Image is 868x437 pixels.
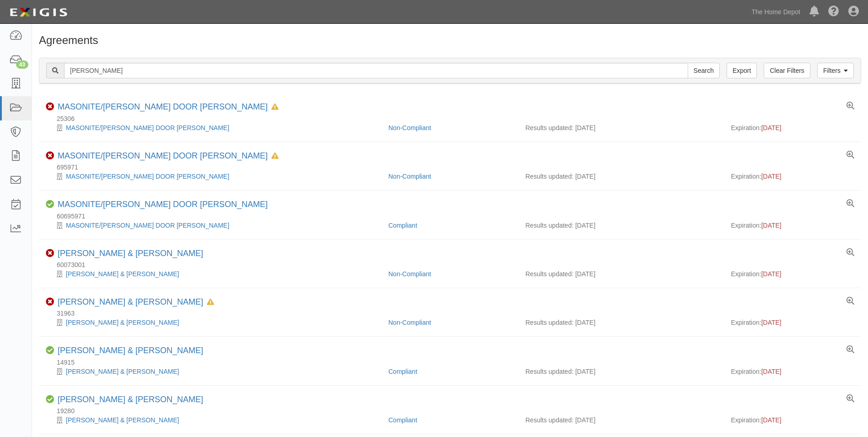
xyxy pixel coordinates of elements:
[58,151,268,160] a: MASONITE/[PERSON_NAME] DOOR [PERSON_NAME]
[39,34,861,46] h1: Agreements
[58,395,203,404] a: [PERSON_NAME] & [PERSON_NAME]
[688,63,720,78] input: Search
[388,368,417,375] a: Compliant
[46,152,54,160] i: Non-Compliant
[271,153,279,159] i: In Default since 04/22/2024
[761,368,782,375] span: [DATE]
[525,367,717,376] div: Results updated: [DATE]
[731,318,854,327] div: Expiration:
[46,123,382,132] div: MASONITE/STANLEY DOOR SY
[731,221,854,230] div: Expiration:
[846,102,854,110] a: View results summary
[388,416,417,424] a: Compliant
[271,104,279,110] i: In Default since 04/22/2024
[731,415,854,425] div: Expiration:
[46,114,861,123] div: 25306
[46,395,54,404] i: Compliant
[46,269,382,279] div: STANLEY BLACK & DECKER
[764,63,810,78] a: Clear Filters
[46,260,861,269] div: 60073001
[731,269,854,279] div: Expiration:
[525,221,717,230] div: Results updated: [DATE]
[388,222,417,229] a: Compliant
[46,212,861,221] div: 60695971
[846,395,854,403] a: View results summary
[846,151,854,159] a: View results summary
[846,297,854,306] a: View results summary
[66,416,179,424] a: [PERSON_NAME] & [PERSON_NAME]
[731,123,854,132] div: Expiration:
[761,270,782,278] span: [DATE]
[58,395,203,405] div: STANLEY BLACK & DECKER
[761,222,782,229] span: [DATE]
[58,200,268,210] div: MASONITE/STANLEY DOOR SY
[64,63,688,78] input: Search
[525,318,717,327] div: Results updated: [DATE]
[846,200,854,208] a: View results summary
[727,63,757,78] a: Export
[58,102,268,111] a: MASONITE/[PERSON_NAME] DOOR [PERSON_NAME]
[16,60,28,69] div: 43
[46,415,382,425] div: STANLEY BLACK & DECKER
[817,63,854,78] a: Filters
[66,270,179,278] a: [PERSON_NAME] & [PERSON_NAME]
[828,6,839,17] i: Help Center - Complianz
[46,249,54,257] i: Non-Compliant
[525,123,717,132] div: Results updated: [DATE]
[66,368,179,375] a: [PERSON_NAME] & [PERSON_NAME]
[58,346,203,356] div: STANLEY BLACK & DECKER
[207,299,214,306] i: In Default since 04/22/2024
[761,173,782,180] span: [DATE]
[66,124,229,131] a: MASONITE/[PERSON_NAME] DOOR [PERSON_NAME]
[58,297,214,307] div: STANLEY BLACK & DECKER
[46,346,54,355] i: Compliant
[747,3,805,21] a: The Home Depot
[58,249,203,259] div: STANLEY BLACK & DECKER
[66,173,229,180] a: MASONITE/[PERSON_NAME] DOOR [PERSON_NAME]
[731,172,854,181] div: Expiration:
[58,297,203,306] a: [PERSON_NAME] & [PERSON_NAME]
[46,103,54,111] i: Non-Compliant
[7,4,70,21] img: logo-5460c22ac91f19d4615b14bd174203de0afe785f0fc80cf4dbbc73dc1793850b.png
[846,346,854,354] a: View results summary
[58,249,203,258] a: [PERSON_NAME] & [PERSON_NAME]
[388,270,431,278] a: Non-Compliant
[58,151,279,161] div: MASONITE/STANLEY DOOR SY
[525,172,717,181] div: Results updated: [DATE]
[525,269,717,279] div: Results updated: [DATE]
[388,319,431,326] a: Non-Compliant
[46,406,861,415] div: 19280
[58,102,279,112] div: MASONITE/STANLEY DOOR SY
[58,200,268,209] a: MASONITE/[PERSON_NAME] DOOR [PERSON_NAME]
[46,221,382,230] div: MASONITE/STANLEY DOOR SY
[388,173,431,180] a: Non-Compliant
[46,200,54,208] i: Compliant
[46,367,382,376] div: STANLEY BLACK & DECKER
[46,298,54,306] i: Non-Compliant
[731,367,854,376] div: Expiration:
[66,319,179,326] a: [PERSON_NAME] & [PERSON_NAME]
[846,249,854,257] a: View results summary
[761,124,782,131] span: [DATE]
[46,309,861,318] div: 31963
[46,358,861,367] div: 14915
[46,172,382,181] div: MASONITE/STANLEY DOOR SY
[761,319,782,326] span: [DATE]
[525,415,717,425] div: Results updated: [DATE]
[66,222,229,229] a: MASONITE/[PERSON_NAME] DOOR [PERSON_NAME]
[761,416,782,424] span: [DATE]
[46,318,382,327] div: STANLEY BLACK & DECKER
[46,163,861,172] div: 695971
[58,346,203,355] a: [PERSON_NAME] & [PERSON_NAME]
[388,124,431,131] a: Non-Compliant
